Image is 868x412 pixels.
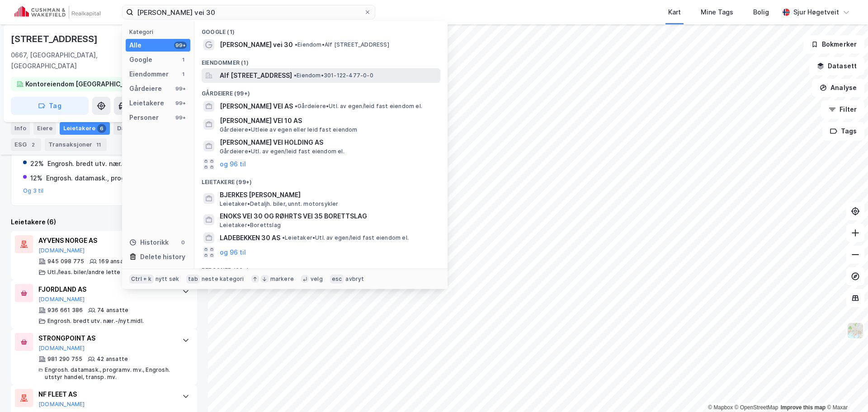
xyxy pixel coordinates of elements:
[781,404,826,411] a: Improve this map
[129,40,142,51] div: Alle
[129,69,169,80] div: Eiendommer
[45,138,107,151] div: Transaksjoner
[129,275,154,284] div: Ctrl + k
[186,275,200,284] div: tab
[129,54,152,65] div: Google
[753,7,769,18] div: Bolig
[294,72,373,79] span: Eiendom • 301-122-477-0-0
[735,404,778,411] a: OpenStreetMap
[220,211,437,222] span: ENOKS VEI 30 OG RØHRTS VEI 35 BORETTSLAG
[220,70,292,81] span: Alf [STREET_ADDRESS]
[11,138,41,151] div: ESG
[822,122,864,140] button: Tags
[97,307,128,314] div: 74 ansatte
[793,7,839,18] div: Sjur Høgetveit
[821,100,864,118] button: Filter
[220,115,437,126] span: [PERSON_NAME] VEI 10 AS
[220,247,246,258] button: og 96 til
[47,158,155,169] div: Engrosh. bredt utv. nær.-/nyt.midl.
[47,258,84,265] div: 945 098 775
[803,35,864,53] button: Bokmerker
[97,355,128,363] div: 42 ansatte
[38,333,173,344] div: STRONGPOINT AS
[812,79,864,97] button: Analyse
[220,232,280,243] span: LADEBEKKEN 30 AS
[140,251,185,262] div: Delete history
[194,83,448,99] div: Gårdeiere (99+)
[38,389,173,400] div: NF FLEET AS
[30,173,42,184] div: 12%
[295,103,422,110] span: Gårdeiere • Utl. av egen/leid fast eiendom el.
[47,307,83,314] div: 936 661 386
[38,235,173,246] div: AYVENS NORGE AS
[38,247,85,254] button: [DOMAIN_NAME]
[194,21,448,38] div: Google (1)
[129,83,162,94] div: Gårdeiere
[220,200,339,208] span: Leietaker • Detaljh. biler, unnt. motorsykler
[220,137,437,148] span: [PERSON_NAME] VEI HOLDING AS
[23,187,44,194] button: Og 3 til
[202,275,244,283] div: neste kategori
[179,56,187,63] div: 1
[38,345,85,352] button: [DOMAIN_NAME]
[60,122,110,135] div: Leietakere
[174,99,187,107] div: 99+
[220,126,358,133] span: Gårdeiere • Utleie av egen eller leid fast eiendom
[11,50,125,71] div: 0667, [GEOGRAPHIC_DATA], [GEOGRAPHIC_DATA]
[129,28,190,35] div: Kategori
[38,401,85,408] button: [DOMAIN_NAME]
[194,260,448,276] div: Personer (99+)
[179,71,187,78] div: 1
[179,239,187,246] div: 0
[668,7,681,18] div: Kart
[94,140,103,149] div: 11
[11,32,99,46] div: [STREET_ADDRESS]
[113,122,158,135] div: Datasett
[847,322,864,339] img: Z
[823,369,868,412] div: Kontrollprogram for chat
[220,148,344,155] span: Gårdeiere • Utl. av egen/leid fast eiendom el.
[25,79,142,90] div: Kontoreiendom [GEOGRAPHIC_DATA]
[220,39,293,50] span: [PERSON_NAME] vei 30
[47,355,82,363] div: 981 290 755
[38,296,85,303] button: [DOMAIN_NAME]
[129,237,169,248] div: Historikk
[708,404,733,411] a: Mapbox
[701,7,733,18] div: Mine Tags
[14,6,100,19] img: cushman-wakefield-realkapital-logo.202ea83816669bd177139c58696a8fa1.svg
[33,122,56,135] div: Eiere
[133,5,364,19] input: Søk på adresse, matrikkel, gårdeiere, leietakere eller personer
[220,159,246,170] button: og 96 til
[194,171,448,188] div: Leietakere (99+)
[174,114,187,121] div: 99+
[295,41,297,48] span: •
[282,234,409,242] span: Leietaker • Utl. av egen/leid fast eiendom el.
[809,57,864,75] button: Datasett
[295,41,389,48] span: Eiendom • Alf [STREET_ADDRESS]
[47,269,144,276] div: Utl./leas. biler/andre lette motorv.
[174,42,187,49] div: 99+
[28,140,38,149] div: 2
[46,173,156,184] div: Engrosh. datamask., programv. mv.
[220,222,281,229] span: Leietaker • Borettslag
[11,97,89,115] button: Tag
[174,85,187,92] div: 99+
[311,275,323,283] div: velg
[129,98,164,109] div: Leietakere
[295,103,297,109] span: •
[823,369,868,412] iframe: Chat Widget
[97,124,106,133] div: 6
[47,317,144,325] div: Engrosh. bredt utv. nær.-/nyt.midl.
[194,52,448,68] div: Eiendommer (1)
[220,189,437,200] span: BJERKES [PERSON_NAME]
[270,275,294,283] div: markere
[30,158,44,169] div: 22%
[345,275,364,283] div: avbryt
[294,72,297,79] span: •
[11,217,197,227] div: Leietakere (6)
[45,366,173,381] div: Engrosh. datamask., programv. mv., Engrosh. utstyr handel, transp. mv.
[156,275,179,283] div: nytt søk
[220,101,293,112] span: [PERSON_NAME] VEI AS
[38,284,173,295] div: FJORDLAND AS
[99,258,132,265] div: 169 ansatte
